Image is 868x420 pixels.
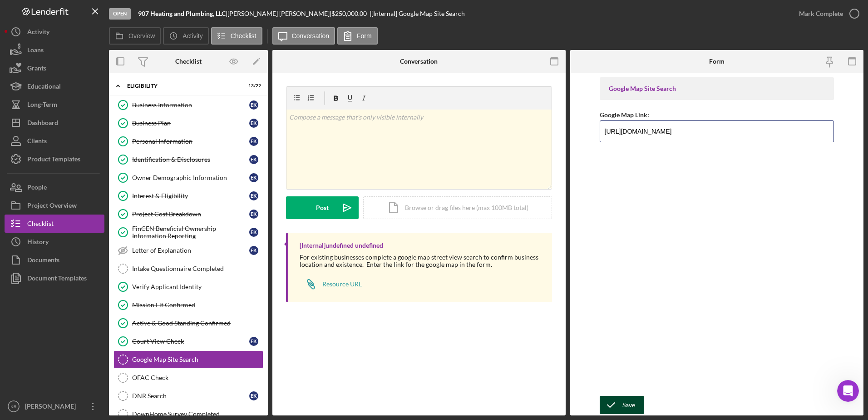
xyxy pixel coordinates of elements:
div: E K [249,391,258,400]
div: Project Overview [27,196,77,217]
button: People [5,178,104,196]
a: Resource URL [300,275,362,293]
div: Dashboard [27,114,58,134]
span: 52 articles [9,127,42,136]
div: Google Map Site Search [132,356,263,363]
button: Checklist [211,27,262,45]
div: [PERSON_NAME] [PERSON_NAME] | [227,10,331,17]
text: KR [10,404,16,409]
button: Activity [163,27,208,45]
div: E K [249,155,258,164]
div: Save [622,396,635,414]
button: Post [286,196,359,219]
div: Educational [27,77,61,98]
span: 7 articles [9,264,39,273]
a: History [5,233,104,251]
button: Conversation [272,27,335,45]
div: [PERSON_NAME] [23,397,82,418]
div: Product Templates [27,150,80,170]
div: DNR Search [132,392,249,400]
a: FinCEN Beneficial Ownership Information ReportingEK [113,223,263,241]
div: FinCEN Beneficial Ownership Information Reporting [132,225,249,240]
a: Dashboard [5,114,104,132]
a: Business InformationEK [113,96,263,114]
div: OFAC Check [132,374,263,381]
button: Long-Term [5,95,104,114]
label: Conversation [292,32,330,40]
div: | [138,10,227,17]
div: Project Cost Breakdown [132,210,249,218]
a: Court View CheckEK [113,332,263,350]
button: Overview [109,27,161,45]
div: Business Information [132,101,249,109]
span: 11 articles [9,198,42,207]
div: Conversation [400,58,438,65]
a: OFAC Check [113,369,263,387]
button: Educational [5,77,104,95]
div: Mission Fit Confirmed [132,301,263,309]
div: E K [249,173,258,182]
div: Eligibility [127,83,238,89]
div: Close [159,4,176,20]
div: | [Internal] Google Map Site Search [370,10,465,17]
div: Activity [27,23,49,43]
div: Court View Check [132,338,249,345]
div: Checklist [27,215,54,235]
div: DownHome Survey Completed [132,410,263,418]
span: Home [21,306,39,313]
a: Product Templates [5,150,104,168]
label: Checklist [231,32,256,40]
div: Resource URL [322,280,362,288]
div: Document Templates [27,269,87,290]
button: Grants [5,59,104,77]
div: Intake Questionnaire Completed [132,265,263,272]
p: How to set-up and use the Participants feature to manage co-borrowers, guarantors, and co-owners ... [9,233,162,262]
div: Form [709,58,725,65]
div: E K [249,119,258,128]
div: For existing businesses complete a google map street view search to confirm business location and... [300,254,543,268]
div: Owner Demographic Information [132,174,249,181]
div: Loans [27,41,44,61]
b: 907 Heating and Plumbing, LLC [138,10,226,17]
label: Google Map Link: [600,111,649,119]
p: Getting Started with Lenderfit [9,80,162,90]
h2: 5 collections [9,54,173,65]
div: Interest & Eligibility [132,192,249,200]
label: Activity [182,32,202,40]
button: Clients [5,132,104,150]
div: Clients [27,132,47,152]
div: Active & Good Standing Confirmed [132,320,263,327]
div: Post [316,196,329,219]
button: Documents [5,251,104,269]
a: Intake Questionnaire Completed [113,260,263,278]
button: Messages [60,284,121,320]
span: 4 articles [9,162,39,172]
label: Form [357,32,372,40]
div: E K [249,210,258,219]
button: Loans [5,41,104,59]
div: Verify Applicant Identity [132,283,263,290]
div: E K [249,337,258,346]
span: Messages [75,306,107,313]
div: [Internal] undefined undefined [300,242,383,249]
a: Verify Applicant Identity [113,278,263,296]
label: Overview [128,32,155,40]
a: Project Cost BreakdownEK [113,205,263,223]
div: Letter of Explanation [132,247,249,254]
div: Search for helpSearch for help [6,24,176,41]
a: Google Map Site Search [113,350,263,369]
div: Checklist [175,58,202,65]
button: Document Templates [5,269,104,287]
div: E K [249,228,258,237]
div: Personal Information [132,138,249,145]
div: E K [249,246,258,255]
iframe: Intercom live chat [837,380,859,402]
button: Checklist [5,215,104,233]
